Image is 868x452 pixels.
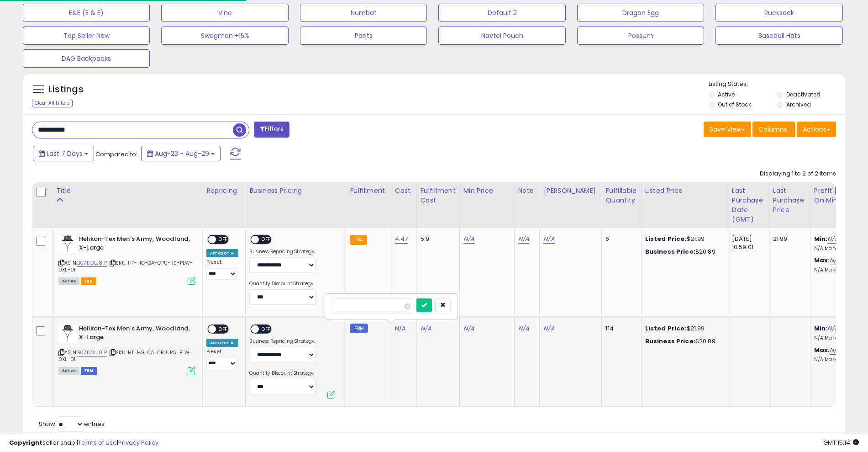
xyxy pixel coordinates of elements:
button: DAG Backpacks [23,49,150,68]
div: Amazon AI [206,339,238,347]
strong: Copyright [9,438,42,447]
button: Vine [161,4,288,22]
div: ASIN: [58,324,195,373]
div: ASIN: [58,235,195,284]
button: Default 2 [438,4,565,22]
button: Aug-23 - Aug-29 [141,146,221,161]
div: Clear All Filters [32,99,73,107]
span: OFF [259,236,274,244]
span: Compared to: [95,150,137,159]
a: N/A [395,324,406,333]
a: N/A [421,324,431,333]
div: Last Purchase Price [773,186,806,215]
button: E&E (E & E) [23,4,150,22]
a: 4.47 [395,234,408,244]
div: Preset: [206,259,238,280]
div: $20.89 [645,337,721,346]
button: Possum [577,27,704,45]
div: [PERSON_NAME] [543,186,598,196]
span: Show: entries [39,420,105,428]
button: Navtel Pouch [438,27,565,45]
span: Aug-23 - Aug-29 [155,149,209,158]
b: Business Price: [645,337,695,346]
b: Listed Price: [645,324,687,333]
span: FBM [81,367,97,375]
div: 6 [605,235,634,243]
h5: Listings [48,83,84,96]
a: Privacy Policy [118,438,158,447]
div: seller snap | | [9,439,158,447]
button: Rucksack [715,4,842,22]
b: Min: [814,324,828,333]
button: Filters [254,122,289,138]
div: Displaying 1 to 2 of 2 items [760,170,836,178]
div: 114 [605,324,634,333]
b: Business Price: [645,247,695,256]
div: Business Pricing [249,186,342,196]
label: Deactivated [786,90,821,98]
span: All listings currently available for purchase on Amazon [58,277,79,285]
div: Title [56,186,199,196]
a: Terms of Use [78,438,117,447]
button: Top Seller New [23,27,150,45]
div: Amazon AI [206,249,238,257]
b: Max: [814,256,830,265]
div: $20.89 [645,248,721,256]
b: Min: [814,234,828,243]
b: Listed Price: [645,234,687,243]
div: Repricing [206,186,242,196]
a: B07DDLJ81P [77,349,107,356]
button: Save View [704,122,751,137]
div: $21.99 [645,324,721,333]
span: 2025-09-6 15:14 GMT [823,438,859,447]
img: 31DKx40aKZL._SL40_.jpg [58,235,77,253]
span: All listings currently available for purchase on Amazon [58,367,79,375]
div: Fulfillable Quantity [605,186,637,205]
p: Listing States: [709,80,845,89]
a: B07DDLJ81P [77,259,107,267]
div: 5.9 [421,235,452,243]
button: Swagman +15% [161,27,288,45]
div: Fulfillment [350,186,387,196]
span: FBA [81,277,96,285]
label: Business Repricing Strategy: [249,338,316,345]
a: N/A [463,324,474,333]
label: Active [718,90,735,98]
label: Business Repricing Strategy: [249,249,316,255]
div: Cost [395,186,413,196]
a: N/A [543,234,554,244]
b: Max: [814,346,830,354]
span: | SKU: HF-HG-CA-CPU-RS-PLW-0XL-01 [58,259,193,273]
button: Dragon Egg [577,4,704,22]
small: FBA [350,235,367,245]
div: Preset: [206,349,238,369]
button: Baseball Hats [715,27,842,45]
b: Helikon-Tex Men's Army, Woodland, X-Large [79,235,190,254]
label: Out of Stock [718,101,751,108]
button: Columns [752,122,795,137]
div: [DATE] 10:59:01 [732,235,762,251]
div: Listed Price [645,186,724,196]
span: OFF [216,236,231,244]
span: OFF [216,325,231,333]
button: Last 7 Days [33,146,94,161]
a: N/A [518,234,529,244]
a: N/A [827,324,838,333]
div: Fulfillment Cost [421,186,456,205]
div: Min Price [463,186,510,196]
button: Numbat [300,4,427,22]
a: N/A [830,256,841,265]
button: Pants [300,27,427,45]
a: N/A [827,234,838,244]
div: $21.99 [645,235,721,243]
span: Last 7 Days [47,149,83,158]
img: 31DKx40aKZL._SL40_.jpg [58,324,77,343]
div: Note [518,186,536,196]
a: N/A [518,324,529,333]
a: N/A [543,324,554,333]
a: N/A [463,234,474,244]
button: Actions [797,122,836,137]
label: Archived [786,101,811,108]
span: OFF [259,325,274,333]
span: Columns [758,125,787,134]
